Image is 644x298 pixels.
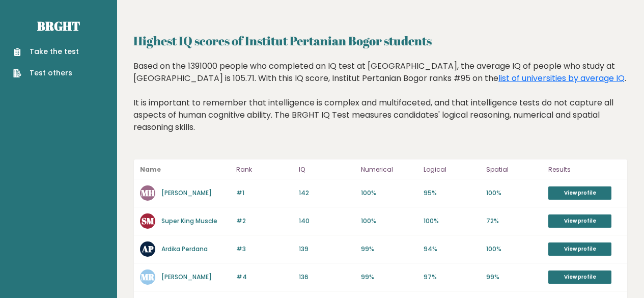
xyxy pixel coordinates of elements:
[161,188,212,197] a: [PERSON_NAME]
[424,188,480,198] p: 95%
[361,188,417,198] p: 100%
[13,46,79,57] a: Take the test
[142,243,154,255] text: AP
[424,245,480,254] p: 94%
[498,72,625,84] a: list of universities by average IQ
[37,18,80,34] a: Brght
[486,273,543,282] p: 99%
[424,216,480,226] p: 100%
[299,273,355,282] p: 136
[548,214,611,228] a: View profile
[141,187,155,199] text: MH
[142,215,154,227] text: SM
[424,164,480,176] p: Logical
[548,164,621,176] p: Results
[299,216,355,226] p: 140
[133,60,628,149] div: Based on the 1391000 people who completed an IQ test at [GEOGRAPHIC_DATA], the average IQ of peop...
[299,245,355,254] p: 139
[236,245,293,254] p: #3
[361,273,417,282] p: 99%
[548,242,611,256] a: View profile
[161,216,217,225] a: Super King Muscle
[486,245,543,254] p: 100%
[361,245,417,254] p: 99%
[141,271,155,283] text: MR
[361,164,417,176] p: Numerical
[424,273,480,282] p: 97%
[161,273,212,281] a: [PERSON_NAME]
[236,188,293,198] p: #1
[299,188,355,198] p: 142
[236,273,293,282] p: #4
[486,216,543,226] p: 72%
[13,68,79,78] a: Test others
[161,245,208,253] a: Ardika Perdana
[486,164,543,176] p: Spatial
[548,270,611,284] a: View profile
[236,216,293,226] p: #2
[236,164,293,176] p: Rank
[133,32,628,50] h2: Highest IQ scores of Institut Pertanian Bogor students
[486,188,543,198] p: 100%
[140,165,161,174] b: Name
[361,216,417,226] p: 100%
[548,186,611,200] a: View profile
[299,164,355,176] p: IQ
